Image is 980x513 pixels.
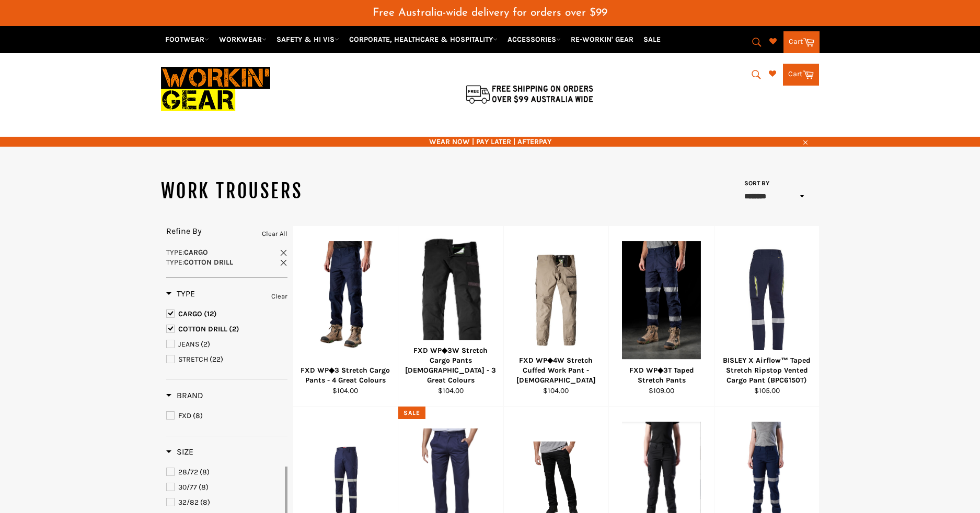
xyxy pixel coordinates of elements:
div: BISLEY X Airflow™ Taped Stretch Ripstop Vented Cargo Pant (BPC6150T) [721,355,813,386]
a: FXD [166,410,287,422]
span: (2) [229,325,239,333]
span: (2) [201,340,210,349]
a: COTTON DRILL [166,324,287,335]
strong: COTTON DRILL [184,258,233,267]
span: COTTON DRILL [178,325,227,333]
h3: Size [166,447,193,457]
a: FOOTWEAR [161,30,213,49]
a: BISLEY X Airflow™ Taped Stretch Ripstop Vented Cargo Pant (BPC6150T)BISLEY X Airflow™ Taped Stret... [714,226,820,407]
label: Sort by [741,179,770,188]
span: (8) [199,483,209,492]
a: FXD WP◆3T Taped Stretch PantsFXD WP◆3T Taped Stretch Pants$109.00 [608,226,714,407]
a: Type:COTTON DRILL [166,257,287,267]
a: FXD WP◆4W Stretch Cuffed Work Pant - LadiesFXD WP◆4W Stretch Cuffed Work Pant - [DEMOGRAPHIC_DATA... [503,226,609,407]
img: Flat $9.95 shipping Australia wide [464,83,595,105]
strong: CARGO [184,248,208,257]
a: 30/77 [166,482,283,493]
span: Refine By [166,226,202,236]
a: JEANS [166,339,287,350]
div: FXD WP◆3W Stretch Cargo Pants [DEMOGRAPHIC_DATA] - 3 Great Colours [405,345,497,386]
h1: WORK TROUSERS [161,178,490,205]
a: STRETCH [166,354,287,365]
span: STRETCH [178,355,208,364]
span: (12) [204,309,217,318]
span: WEAR NOW | PAY LATER | AFTERPAY [161,137,820,147]
div: FXD WP◆4W Stretch Cuffed Work Pant - [DEMOGRAPHIC_DATA] [510,355,602,386]
a: CARGO [166,308,287,320]
span: JEANS [178,340,199,349]
span: : [166,248,208,257]
span: : [166,258,233,267]
a: FXD WP◆3W Stretch Cargo Pants LADIES - 3 Great ColoursFXD WP◆3W Stretch Cargo Pants [DEMOGRAPHIC_... [398,226,503,407]
div: FXD WP◆3 Stretch Cargo Pants - 4 Great Colours [299,365,391,386]
a: WORKWEAR [215,30,271,49]
span: (8) [200,468,210,476]
span: 30/77 [178,483,197,492]
h3: Brand [166,390,203,401]
a: SALE [639,30,665,49]
span: Type [166,248,182,257]
span: 28/72 [178,468,198,476]
span: (22) [210,355,223,364]
span: (8) [200,498,210,507]
span: Type [166,289,195,299]
a: FXD WP◆3 Stretch Cargo Pants - 4 Great ColoursFXD WP◆3 Stretch Cargo Pants - 4 Great Colours$104.00 [293,226,398,407]
span: CARGO [178,309,202,318]
img: Workin Gear leaders in Workwear, Safety Boots, PPE, Uniforms. Australia's No.1 in Workwear [161,59,270,118]
a: Type:CARGO [166,247,287,257]
a: ACCESSORIES [503,30,565,49]
span: 32/82 [178,498,199,507]
span: Free Australia-wide delivery for orders over $99 [373,7,607,18]
a: Cart [783,31,820,53]
a: 28/72 [166,467,283,478]
a: CORPORATE, HEALTHCARE & HOSPITALITY [345,30,502,49]
a: 32/82 [166,497,283,508]
span: (8) [193,411,203,420]
a: SAFETY & HI VIS [272,30,343,49]
h3: Type [166,289,195,299]
a: Clear All [262,228,287,240]
a: Clear [271,291,287,302]
span: Size [166,447,193,457]
a: RE-WORKIN' GEAR [567,30,638,49]
span: FXD [178,411,191,420]
span: Type [166,258,182,267]
a: Cart [783,64,819,86]
div: FXD WP◆3T Taped Stretch Pants [616,365,708,386]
